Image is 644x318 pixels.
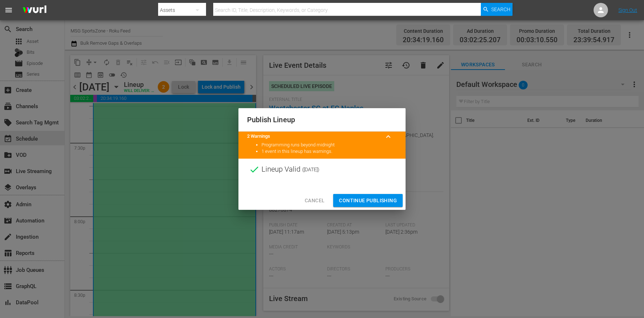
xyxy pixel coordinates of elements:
[261,142,397,149] li: Programming runs beyond midnight
[238,159,406,180] div: Lineup Valid
[384,132,393,141] span: keyboard_arrow_up
[247,133,380,140] title: 2 Warnings
[17,2,52,19] img: ans4CAIJ8jUAAAAAAAAAAAAAAAAAAAAAAAAgQb4GAAAAAAAAAAAAAAAAAAAAAAAAJMjXAAAAAAAAAAAAAAAAAAAAAAAAgAT5G...
[4,6,13,14] span: menu
[339,196,397,205] span: Continue Publishing
[247,114,397,125] h2: Publish Lineup
[333,194,403,207] button: Continue Publishing
[302,164,319,175] span: ( [DATE] )
[618,7,637,13] a: Sign Out
[380,128,397,145] button: keyboard_arrow_up
[261,148,397,155] li: 1 event in this lineup has warnings.
[491,3,510,16] span: Search
[299,194,330,207] button: Cancel
[305,196,325,205] span: Cancel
